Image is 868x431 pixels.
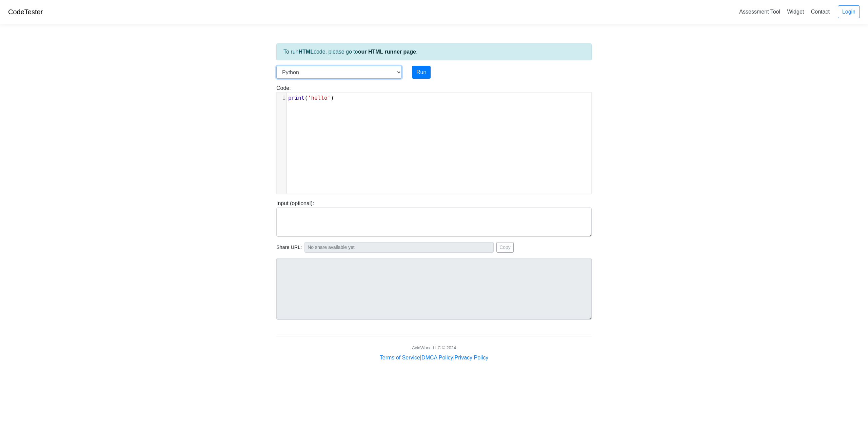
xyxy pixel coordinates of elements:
a: Assessment Tool [736,6,783,17]
button: Copy [496,242,514,253]
div: Input (optional): [271,199,597,237]
span: 'hello' [308,95,331,101]
a: CodeTester [8,8,43,16]
input: No share available yet [304,242,494,253]
div: Code: [271,84,597,194]
div: AcidWorx, LLC © 2024 [412,345,456,351]
a: DMCA Policy [421,355,453,360]
a: Widget [784,6,807,17]
button: Run [412,66,431,79]
a: our HTML runner page [358,49,416,55]
div: To run code, please go to . [276,43,592,60]
span: print [288,95,304,101]
span: Share URL: [276,244,302,251]
a: Login [838,5,860,18]
div: | | [380,354,488,362]
a: Privacy Policy [455,355,489,360]
a: Terms of Service [380,355,420,360]
strong: HTML [298,49,313,55]
span: ( ) [288,95,334,101]
a: Contact [808,6,832,17]
div: 1 [277,94,287,102]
